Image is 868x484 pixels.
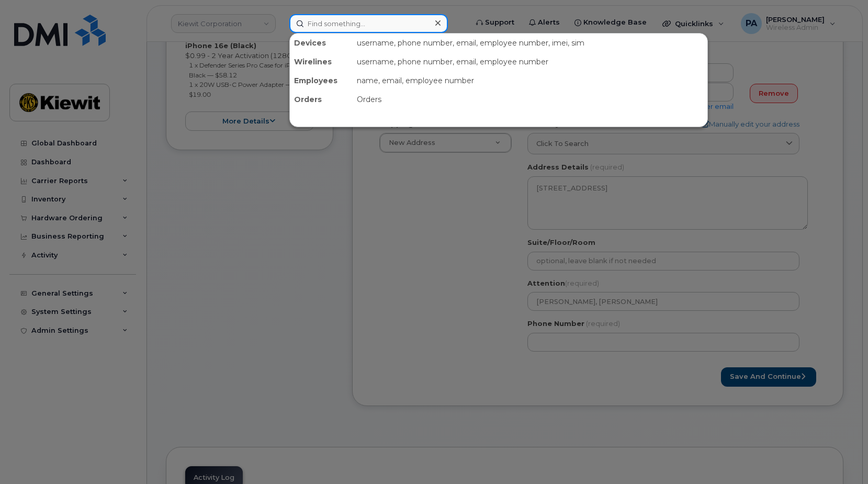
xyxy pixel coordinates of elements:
[290,90,353,109] div: Orders
[289,14,448,33] input: Find something...
[290,33,353,52] div: Devices
[353,33,707,52] div: username, phone number, email, employee number, imei, sim
[353,71,707,90] div: name, email, employee number
[353,52,707,71] div: username, phone number, email, employee number
[353,90,707,109] div: Orders
[290,52,353,71] div: Wirelines
[290,71,353,90] div: Employees
[822,438,860,476] iframe: Messenger Launcher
